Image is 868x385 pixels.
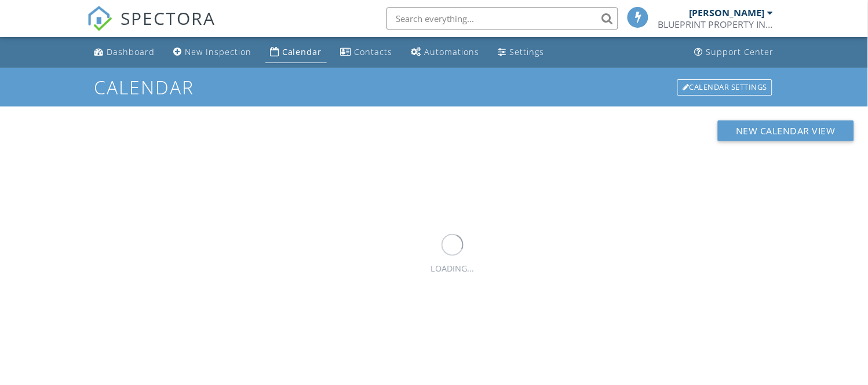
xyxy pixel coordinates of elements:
[89,42,159,63] a: Dashboard
[431,262,474,275] div: LOADING...
[121,6,216,30] span: SPECTORA
[706,46,774,57] div: Support Center
[690,7,765,19] div: [PERSON_NAME]
[282,46,322,57] div: Calendar
[407,42,484,63] a: Automations (Basic)
[386,7,618,30] input: Search everything...
[94,77,774,97] h1: Calendar
[107,46,155,57] div: Dashboard
[87,16,216,40] a: SPECTORA
[185,46,251,57] div: New Inspection
[494,42,549,63] a: Settings
[87,6,112,31] img: The Best Home Inspection Software - Spectora
[510,46,545,57] div: Settings
[425,46,480,57] div: Automations
[169,42,256,63] a: New Inspection
[265,42,327,63] a: Calendar
[658,19,774,30] div: BLUEPRINT PROPERTY INSPECTIONS
[690,42,779,63] a: Support Center
[336,42,397,63] a: Contacts
[355,46,393,57] div: Contacts
[677,79,772,96] div: Calendar Settings
[718,120,855,141] button: New Calendar View
[676,78,774,97] a: Calendar Settings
